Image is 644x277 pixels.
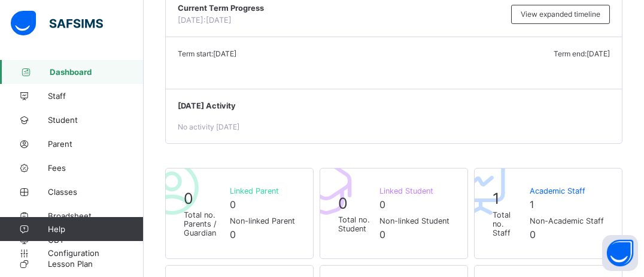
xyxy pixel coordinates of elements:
span: 0 [230,198,236,210]
span: 0 [379,228,385,240]
span: Linked Parent [230,186,295,195]
span: Academic Staff [530,186,604,195]
span: Student [48,115,144,125]
span: 0 [230,228,236,240]
button: Open asap [602,235,638,271]
span: 0 [530,228,536,240]
span: Current Term Progress [178,4,505,13]
span: Total no. Student [338,215,373,233]
span: Broadsheet [48,211,144,221]
span: Non-linked Parent [230,216,295,225]
span: Term start: [DATE] [178,49,236,58]
span: Parent [48,139,144,149]
span: [DATE] Activity [178,101,610,110]
span: Linked Student [379,186,449,195]
img: safsims [11,11,103,36]
span: Non-linked Student [379,216,449,225]
span: 0 [338,194,348,212]
span: Non-Academic Staff [530,216,604,225]
span: Fees [48,163,144,173]
span: View expanded timeline [521,10,600,19]
span: Total no. Parents / Guardian [184,210,224,237]
span: 1 [493,189,500,207]
span: 0 [379,198,385,210]
span: Dashboard [50,67,144,77]
span: No activity [DATE] [178,122,239,131]
span: [DATE]: [DATE] [178,16,232,25]
span: 0 [184,189,193,207]
span: Term end: [DATE] [554,49,610,58]
span: Staff [48,91,144,101]
span: Total no. Staff [493,210,524,237]
span: 1 [530,198,534,210]
span: Classes [48,187,144,197]
span: Configuration [48,248,143,258]
span: Help [48,224,143,234]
